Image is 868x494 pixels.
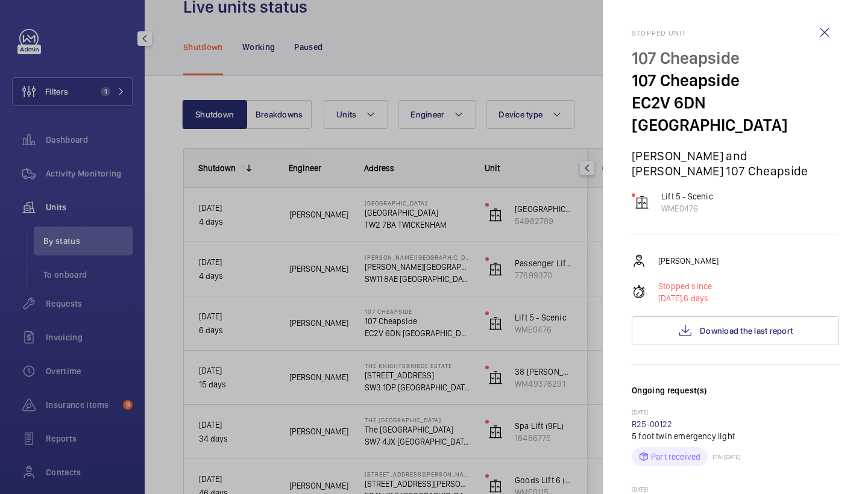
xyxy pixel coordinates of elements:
[632,47,839,69] p: 107 Cheapside
[651,451,700,463] p: Part received
[632,92,839,136] p: EC2V 6DN [GEOGRAPHIC_DATA]
[661,190,713,202] p: Lift 5 - Scenic
[708,453,740,460] p: ETA: [DATE]
[632,69,839,92] p: 107 Cheapside
[700,326,793,336] span: Download the last report
[658,292,712,304] p: 6 days
[632,408,839,418] p: [DATE]
[658,293,684,303] span: [DATE],
[658,280,712,292] p: Stopped since
[661,202,713,214] p: WME0476
[632,148,839,178] p: [PERSON_NAME] and [PERSON_NAME] 107 Cheapside
[632,430,839,442] p: 5 foot twin emergency light
[632,316,839,345] button: Download the last report
[635,195,649,210] img: elevator.svg
[658,255,719,267] p: [PERSON_NAME]
[632,384,839,408] h3: Ongoing request(s)
[632,419,673,429] a: R25-00122
[632,29,839,37] h2: Stopped unit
